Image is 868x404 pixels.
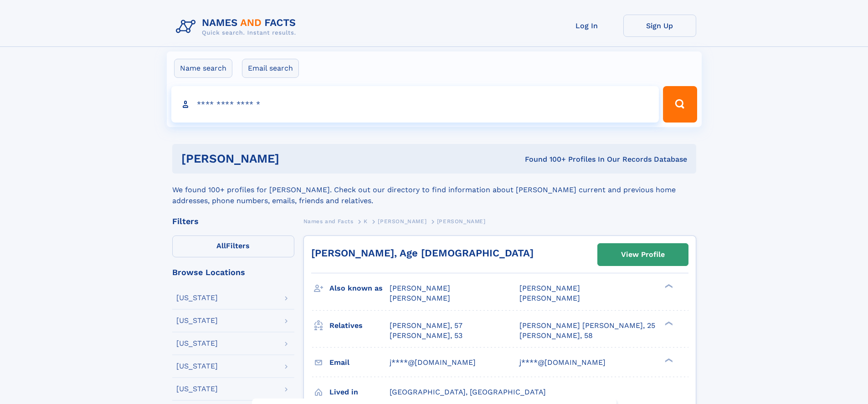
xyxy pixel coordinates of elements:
a: View Profile [598,244,688,266]
div: ❯ [663,283,673,289]
button: Search Button [663,86,697,123]
div: [US_STATE] [176,340,218,347]
span: [PERSON_NAME] [390,294,450,302]
label: Email search [242,59,299,78]
div: We found 100+ profiles for [PERSON_NAME]. Check out our directory to find information about [PERS... [172,174,696,206]
div: Filters [172,217,294,225]
div: Found 100+ Profiles In Our Records Database [402,154,687,164]
h1: [PERSON_NAME] [181,153,402,164]
h3: Also known as [329,281,390,296]
a: [PERSON_NAME] [PERSON_NAME], 25 [519,321,655,331]
div: [US_STATE] [176,385,218,393]
h3: Lived in [329,384,390,400]
div: View Profile [621,244,665,265]
a: Names and Facts [303,215,354,227]
h3: Relatives [329,318,390,333]
div: [US_STATE] [176,317,218,324]
div: ❯ [663,320,673,326]
a: [PERSON_NAME], 57 [390,321,462,331]
span: [PERSON_NAME] [519,284,580,292]
a: K [364,215,368,227]
span: [PERSON_NAME] [378,218,426,225]
span: [PERSON_NAME] [519,294,580,302]
a: [PERSON_NAME], 58 [519,331,593,341]
span: [PERSON_NAME] [390,284,450,292]
div: [US_STATE] [176,363,218,370]
div: [US_STATE] [176,294,218,302]
label: Filters [172,235,294,257]
a: [PERSON_NAME], 53 [390,331,462,341]
a: Sign Up [623,15,696,37]
span: All [216,241,226,250]
span: [PERSON_NAME] [437,218,486,225]
input: search input [171,86,659,123]
a: [PERSON_NAME], Age [DEMOGRAPHIC_DATA] [311,247,534,259]
span: K [364,218,368,225]
div: ❯ [663,357,673,363]
a: [PERSON_NAME] [378,215,426,227]
img: Logo Names and Facts [172,15,303,39]
h3: Email [329,355,390,370]
a: Log In [550,15,623,37]
span: [GEOGRAPHIC_DATA], [GEOGRAPHIC_DATA] [390,388,546,396]
label: Name search [174,59,232,78]
div: Browse Locations [172,268,294,276]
